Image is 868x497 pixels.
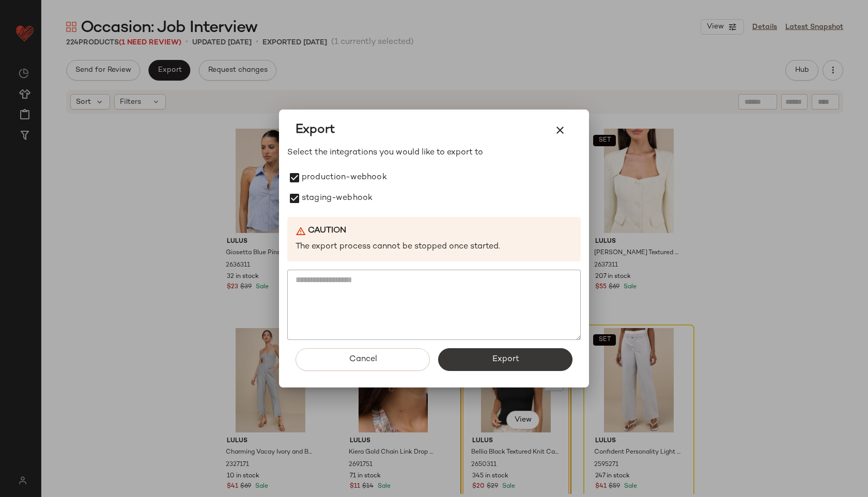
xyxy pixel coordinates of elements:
p: The export process cannot be stopped once started. [296,241,572,253]
p: Select the integrations you would like to export to [287,147,581,159]
label: staging-webhook [302,188,373,209]
span: Export [491,354,519,364]
button: Cancel [296,348,430,371]
b: Caution [308,225,346,237]
button: Export [438,348,572,371]
span: Cancel [348,354,377,364]
label: production-webhook [302,167,387,188]
span: Export [296,122,335,138]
